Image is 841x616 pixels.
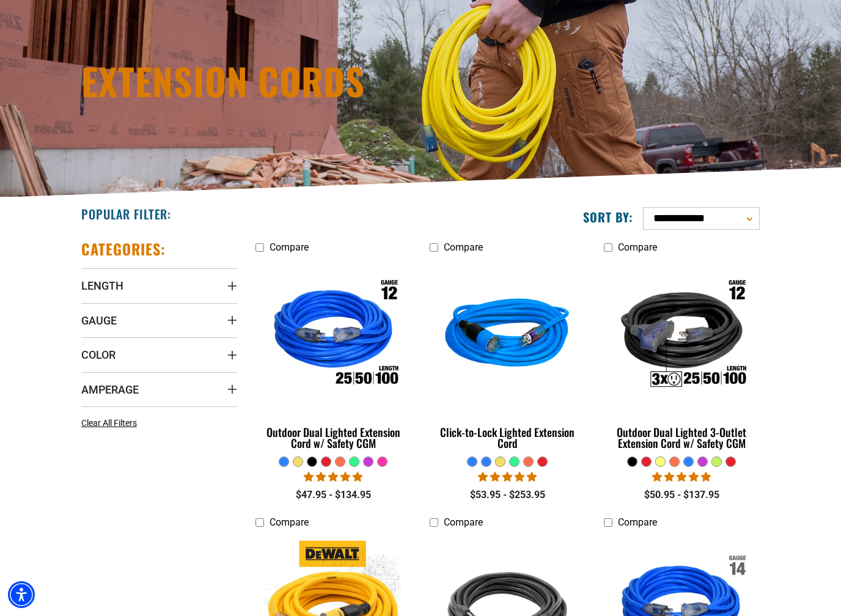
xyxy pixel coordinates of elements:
summary: Color [81,337,237,372]
div: Click-to-Lock Lighted Extension Cord [430,427,586,449]
span: Compare [270,516,309,528]
span: Compare [618,516,657,528]
div: Outdoor Dual Lighted Extension Cord w/ Safety CGM [255,427,411,449]
a: Outdoor Dual Lighted 3-Outlet Extension Cord w/ Safety CGM Outdoor Dual Lighted 3-Outlet Extensio... [604,259,760,456]
div: $53.95 - $253.95 [430,488,586,502]
span: Color [81,348,116,362]
a: blue Click-to-Lock Lighted Extension Cord [430,259,586,456]
span: Compare [444,516,483,528]
span: Length [81,279,123,293]
div: $47.95 - $134.95 [255,488,411,502]
h2: Categories: [81,240,166,258]
a: Outdoor Dual Lighted Extension Cord w/ Safety CGM Outdoor Dual Lighted Extension Cord w/ Safety CGM [255,259,411,456]
h1: Extension Cords [81,62,527,99]
summary: Amperage [81,372,237,406]
span: Compare [618,241,657,253]
span: Compare [444,241,483,253]
div: $50.95 - $137.95 [604,488,760,502]
label: Sort by: [583,209,633,225]
span: Gauge [81,313,117,328]
div: Accessibility Menu [8,581,35,608]
img: Outdoor Dual Lighted Extension Cord w/ Safety CGM [257,265,411,406]
span: 4.87 stars [478,471,537,483]
span: 4.80 stars [652,471,711,483]
div: Outdoor Dual Lighted 3-Outlet Extension Cord w/ Safety CGM [604,427,760,449]
img: Outdoor Dual Lighted 3-Outlet Extension Cord w/ Safety CGM [604,265,758,406]
img: blue [430,265,584,406]
summary: Gauge [81,303,237,337]
span: Compare [270,241,309,253]
span: Clear All Filters [81,418,137,428]
h2: Popular Filter: [81,206,171,222]
summary: Length [81,268,237,302]
span: 4.83 stars [304,471,362,483]
a: Clear All Filters [81,417,142,430]
span: Amperage [81,383,139,397]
